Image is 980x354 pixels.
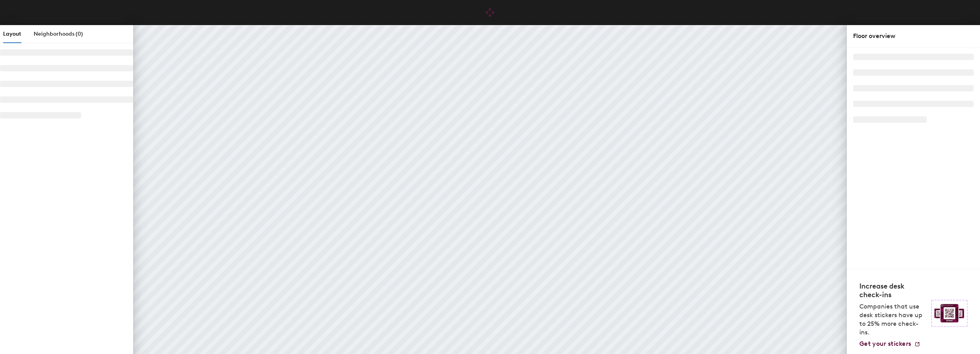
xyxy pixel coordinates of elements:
[34,31,83,37] span: Neighborhoods (0)
[859,282,927,299] h4: Increase desk check-ins
[853,31,974,41] div: Floor overview
[859,302,927,337] p: Companies that use desk stickers have up to 25% more check-ins.
[859,340,911,347] span: Get your stickers
[3,31,21,37] span: Layout
[931,300,967,327] img: Sticker logo
[859,340,920,348] a: Get your stickers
